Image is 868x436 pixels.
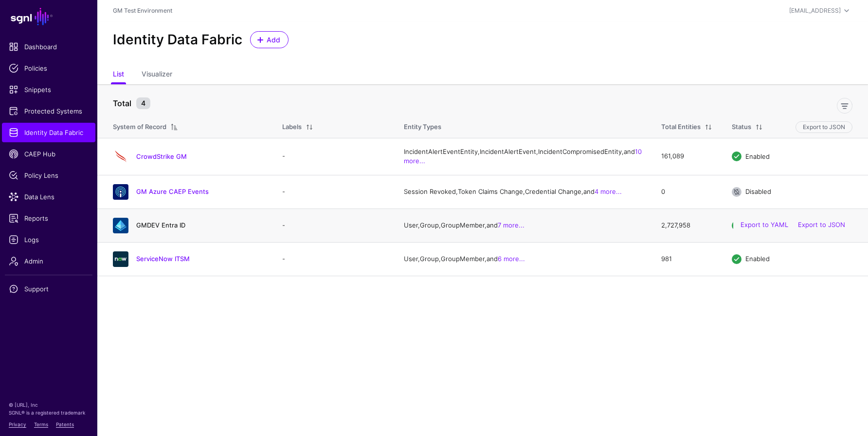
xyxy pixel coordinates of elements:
[745,188,771,195] span: Disabled
[2,144,95,164] a: CAEP Hub
[113,184,128,200] img: svg+xml;base64,PHN2ZyB3aWR0aD0iNjQiIGhlaWdodD0iNjQiIHZpZXdCb3g9IjAgMCA2NCA2NCIgZmlsbD0ibm9uZSIgeG...
[56,421,74,427] a: Patents
[113,149,128,164] img: svg+xml;base64,PHN2ZyB3aWR0aD0iNjQiIGhlaWdodD0iNjQiIHZpZXdCb3g9IjAgMCA2NCA2NCIgZmlsbD0ibm9uZSIgeG...
[394,209,651,242] td: User, Group, GroupMember, and
[2,166,95,185] a: Policy Lens
[9,128,89,137] span: Identity Data Fabric
[136,221,185,229] a: GMDEV Entra ID
[9,421,26,427] a: Privacy
[9,149,89,159] span: CAEP Hub
[2,37,95,57] a: Dashboard
[651,175,722,209] td: 0
[661,122,701,132] div: Total Entities
[272,209,394,242] td: -
[113,218,128,233] img: svg+xml;base64,PHN2ZyB3aWR0aD0iNjQiIGhlaWdodD0iNjQiIHZpZXdCb3g9IjAgMCA2NCA2NCIgZmlsbD0ibm9uZSIgeG...
[9,213,89,223] span: Reports
[2,251,95,271] a: Admin
[9,192,89,202] span: Data Lens
[745,152,770,160] span: Enabled
[595,188,622,195] a: 4 more...
[745,255,770,263] span: Enabled
[2,187,95,207] a: Data Lens
[34,421,48,427] a: Terms
[266,35,282,45] span: Add
[272,138,394,175] td: -
[404,123,441,131] span: Entity Types
[142,66,172,84] a: Visualizer
[113,7,172,14] a: GM Test Environment
[113,98,131,108] strong: Total
[394,175,651,209] td: Session Revoked, Token Claims Change, Credential Change, and
[113,32,242,48] h2: Identity Data Fabric
[9,235,89,245] span: Logs
[2,101,95,121] a: Protected Systems
[2,230,95,249] a: Logs
[136,255,190,263] a: ServiceNow ITSM
[9,256,89,266] span: Admin
[798,221,845,229] a: Export to JSON
[2,58,95,78] a: Policies
[498,255,525,263] a: 6 more...
[250,31,289,48] a: Add
[2,123,95,142] a: Identity Data Fabric
[9,42,89,52] span: Dashboard
[113,122,166,132] div: System of Record
[9,171,89,180] span: Policy Lens
[9,284,89,294] span: Support
[394,242,651,276] td: User, Group, GroupMember, and
[741,221,788,229] a: Export to YAML
[9,409,89,417] p: SGNL® is a registered trademark
[9,401,89,409] p: © [URL], Inc
[651,209,722,242] td: 2,727,958
[2,209,95,228] a: Reports
[9,85,89,95] span: Snippets
[651,138,722,175] td: 161,089
[113,251,128,267] img: svg+xml;base64,PHN2ZyB3aWR0aD0iNjQiIGhlaWdodD0iNjQiIHZpZXdCb3g9IjAgMCA2NCA2NCIgZmlsbD0ibm9uZSIgeG...
[2,80,95,99] a: Snippets
[9,106,89,116] span: Protected Systems
[272,242,394,276] td: -
[498,221,524,229] a: 7 more...
[789,6,841,15] div: [EMAIL_ADDRESS]
[136,188,209,195] a: GM Azure CAEP Events
[394,138,651,175] td: IncidentAlertEventEntity, IncidentAlertEvent, IncidentCompromisedEntity, and
[136,97,150,109] small: 4
[6,6,91,27] a: SGNL
[136,152,187,160] a: CrowdStrike GM
[651,242,722,276] td: 981
[796,121,852,133] button: Export to JSON
[113,66,124,84] a: List
[732,122,751,132] div: Status
[272,175,394,209] td: -
[9,63,89,73] span: Policies
[282,122,302,132] div: Labels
